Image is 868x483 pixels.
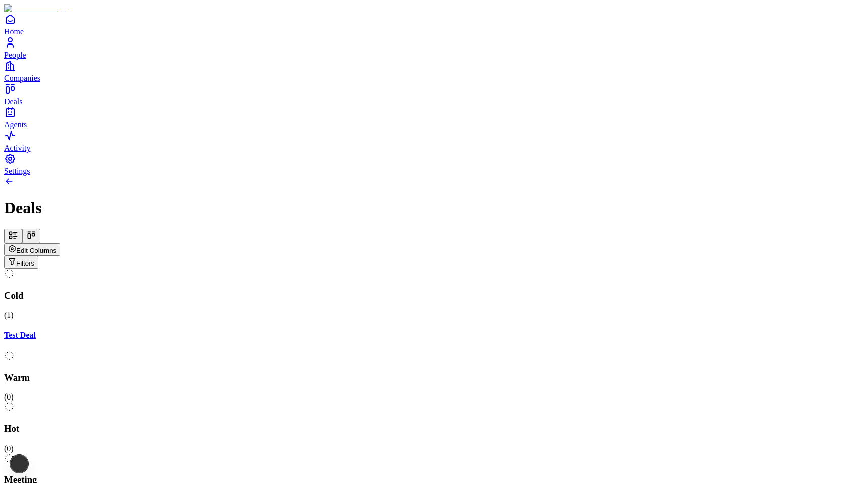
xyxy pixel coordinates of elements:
span: People [4,51,26,59]
a: Activity [4,129,864,152]
button: Edit Columns [4,243,60,256]
a: Home [4,13,864,36]
span: ( 1 ) [4,311,14,319]
span: ( 0 ) [4,392,14,401]
div: Open natural language filter [4,256,864,269]
h3: Cold [4,290,864,301]
a: Deals [4,83,864,106]
h3: Warm [4,372,864,383]
img: Item Brain Logo [4,4,66,13]
h1: Deals [4,199,864,217]
span: Deals [4,97,22,106]
h3: Hot [4,423,864,434]
a: Agents [4,106,864,129]
span: ( 0 ) [4,444,14,453]
a: People [4,36,864,59]
a: Settings [4,153,864,175]
span: Edit Columns [16,247,56,254]
span: Companies [4,74,40,82]
span: Agents [4,120,27,129]
span: Home [4,27,24,36]
button: Open natural language filter [4,256,38,269]
span: Settings [4,167,30,175]
a: Test Deal [4,331,864,340]
span: Activity [4,144,30,152]
a: Companies [4,60,864,82]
